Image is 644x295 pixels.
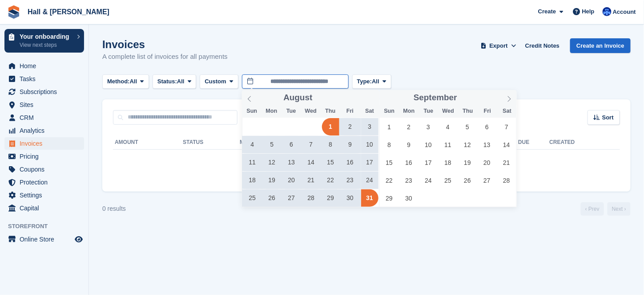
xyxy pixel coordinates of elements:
a: Create an Invoice [570,38,631,53]
span: August 8, 2024 [322,136,339,153]
span: August 3, 2024 [361,118,378,135]
button: Method: All [102,74,149,89]
span: August 11, 2024 [244,154,261,171]
span: September 14, 2024 [498,136,515,153]
span: Fri [340,108,360,114]
span: August 23, 2024 [342,172,359,189]
span: Invoices [20,137,73,150]
span: September 5, 2024 [459,118,476,135]
button: Export [479,38,518,53]
span: August 15, 2024 [322,154,339,171]
span: August 22, 2024 [322,172,339,189]
th: Created [550,135,620,150]
span: Mon [399,108,419,114]
img: stora-icon-8386f47178a22dfd0bd8f6a31ec36ba5ce8667c1dd55bd0f319d3a0aa187defe.svg [7,5,20,19]
a: Hall & [PERSON_NAME] [24,4,113,19]
span: September 13, 2024 [479,136,496,153]
span: Capital [20,202,73,214]
span: Protection [20,176,73,188]
button: Custom [200,74,238,89]
th: Amount [113,135,183,150]
span: August 14, 2024 [302,154,320,171]
span: Wed [301,108,321,114]
span: September 12, 2024 [459,136,476,153]
span: September 9, 2024 [400,136,418,153]
span: Storefront [8,222,89,231]
span: Home [20,60,73,72]
a: Previous [581,202,604,216]
span: September 3, 2024 [420,118,437,135]
span: August 27, 2024 [283,189,300,207]
a: menu [4,60,84,72]
span: September 2, 2024 [400,118,418,135]
span: September 8, 2024 [381,136,398,153]
span: August 24, 2024 [361,172,378,189]
span: September 25, 2024 [439,172,457,189]
span: August 31, 2024 [361,189,378,207]
span: August [283,94,312,102]
input: Year [312,93,340,102]
a: Your onboarding View next steps [4,29,84,53]
span: Sat [497,108,517,114]
a: menu [4,86,84,98]
span: CRM [20,111,73,124]
a: menu [4,233,84,246]
h1: Invoices [102,38,228,50]
span: September 17, 2024 [420,154,437,171]
span: Analytics [20,124,73,137]
span: Sites [20,98,73,111]
span: Thu [458,108,478,114]
span: Export [490,41,508,50]
span: August 12, 2024 [263,154,281,171]
span: September 7, 2024 [498,118,515,135]
span: September 29, 2024 [381,189,398,207]
a: menu [4,189,84,201]
a: menu [4,111,84,124]
span: September 30, 2024 [400,189,418,207]
span: Help [582,7,595,16]
a: menu [4,98,84,111]
span: August 25, 2024 [244,189,261,207]
span: Sun [379,108,399,114]
span: Method: [107,77,130,86]
span: Tue [282,108,301,114]
span: August 28, 2024 [302,189,320,207]
span: September 11, 2024 [439,136,457,153]
span: August 29, 2024 [322,189,339,207]
span: Coupons [20,163,73,176]
span: Tue [419,108,439,114]
span: Sun [242,108,262,114]
img: Claire Banham [603,7,612,16]
nav: Page [579,202,632,216]
span: Mon [262,108,281,114]
span: August 1, 2024 [322,118,339,135]
a: menu [4,176,84,188]
a: menu [4,124,84,137]
span: September 27, 2024 [479,172,496,189]
span: August 21, 2024 [302,172,320,189]
button: Type: All [352,74,391,89]
a: menu [4,73,84,85]
span: August 16, 2024 [342,154,359,171]
span: August 17, 2024 [361,154,378,171]
span: September 10, 2024 [420,136,437,153]
span: August 20, 2024 [283,172,300,189]
a: Next [608,202,631,216]
span: September 28, 2024 [498,172,515,189]
span: Tasks [20,73,73,85]
a: menu [4,163,84,176]
span: September 23, 2024 [400,172,418,189]
span: Sat [360,108,379,114]
span: August 30, 2024 [342,189,359,207]
span: Custom [205,77,226,86]
a: Preview store [73,234,84,245]
span: August 6, 2024 [283,136,300,153]
th: Method [240,135,304,150]
span: Online Store [20,233,73,246]
span: August 10, 2024 [361,136,378,153]
span: September 1, 2024 [381,118,398,135]
span: All [372,77,379,86]
span: September 18, 2024 [439,154,457,171]
p: A complete list of invoices for all payments [102,52,228,62]
span: Create [538,7,556,16]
